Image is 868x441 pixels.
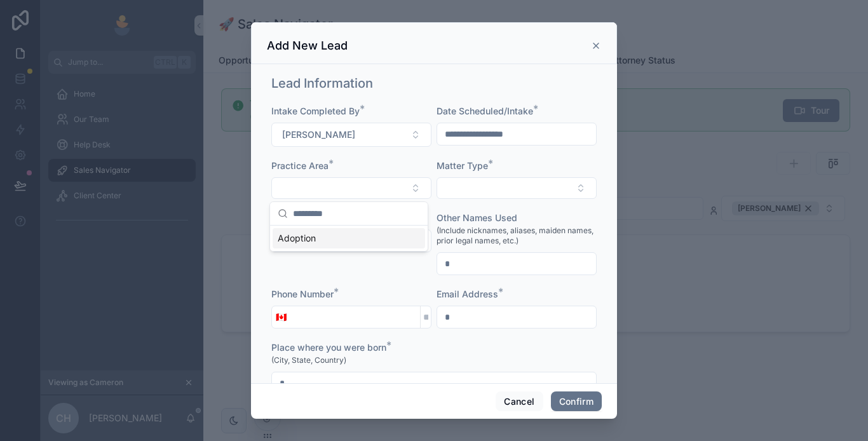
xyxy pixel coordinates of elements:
span: Email Address [437,288,498,299]
button: Select Button [437,177,597,199]
span: Date Scheduled/Intake [437,105,533,116]
h1: Lead Information [271,74,373,92]
span: Place where you were born [271,342,386,353]
h3: Add New Lead [267,38,348,53]
span: 🇨🇦 [276,311,287,323]
button: Select Button [271,123,431,147]
span: Intake Completed By [271,105,360,116]
span: Practice Area [271,160,329,171]
button: Select Button [271,177,431,199]
span: Other Names Used [437,212,517,223]
span: Adoption [278,232,316,245]
span: [PERSON_NAME] [282,128,355,141]
button: Select Button [272,306,290,329]
button: Confirm [551,391,602,412]
div: Suggestions [270,226,428,251]
span: (City, State, Country) [271,355,346,365]
span: Matter Type [437,160,488,171]
button: Cancel [496,391,543,412]
span: (Include nicknames, aliases, maiden names, prior legal names, etc.) [437,226,597,246]
span: Phone Number [271,288,334,299]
